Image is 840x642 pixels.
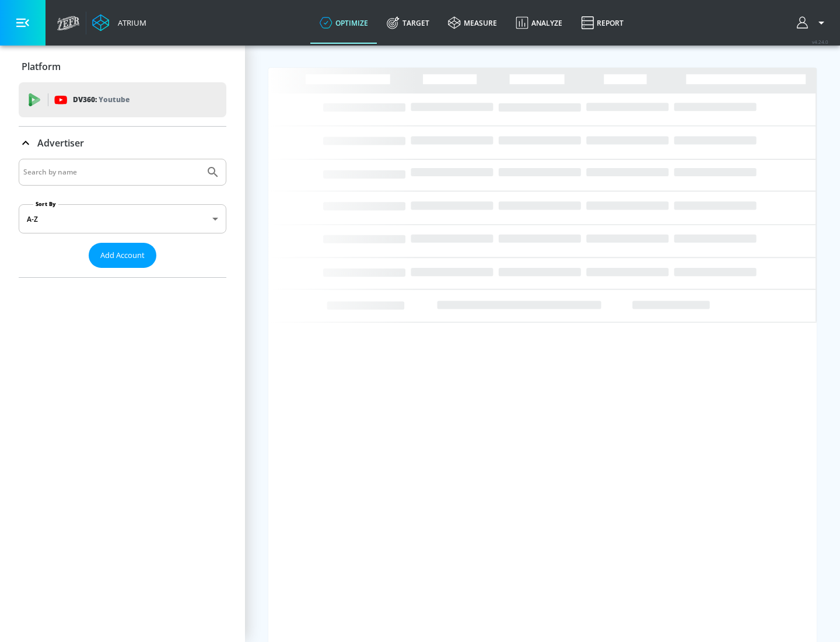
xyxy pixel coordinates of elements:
[377,2,439,44] a: Target
[19,50,226,83] div: Platform
[812,39,828,45] span: v 4.24.0
[37,137,84,149] p: Advertiser
[23,165,200,180] input: Search by name
[572,2,633,44] a: Report
[19,204,226,233] div: A-Z
[439,2,506,44] a: measure
[506,2,572,44] a: Analyze
[310,2,377,44] a: optimize
[22,60,61,73] p: Platform
[92,14,146,32] a: Atrium
[19,82,226,117] div: DV360: Youtube
[99,93,129,106] p: Youtube
[19,159,226,277] div: Advertiser
[19,127,226,159] div: Advertiser
[33,200,58,208] label: Sort By
[89,243,156,268] button: Add Account
[100,249,145,262] span: Add Account
[73,93,129,106] p: DV360:
[113,18,146,28] div: Atrium
[19,268,226,277] nav: list of Advertiser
